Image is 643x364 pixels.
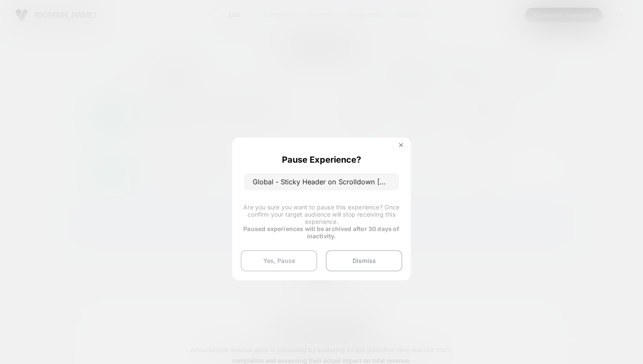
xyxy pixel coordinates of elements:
[243,203,399,225] span: Are you sure you want to pause this experience? Once confirm your target audience will stop recei...
[241,250,317,271] button: Yes, Pause
[326,250,402,271] button: Dismiss
[244,173,399,190] p: Global - Sticky Header on Scrolldown [Mobile]
[399,143,403,147] img: close
[282,155,361,165] p: Pause Experience?
[243,225,399,240] strong: Paused experiences will be archived after 30 days of inactivity.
